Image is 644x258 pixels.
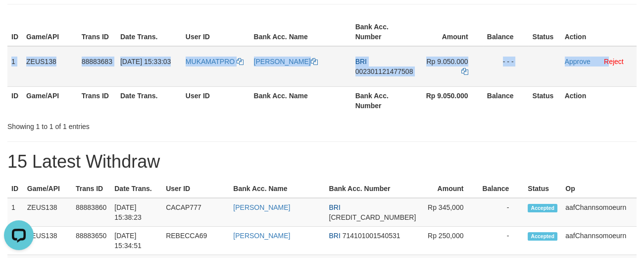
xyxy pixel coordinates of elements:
h1: 15 Latest Withdraw [7,152,637,172]
th: Status [528,18,560,46]
td: CACAP777 [162,198,229,227]
span: Accepted [528,204,557,212]
td: [DATE] 15:38:23 [110,198,162,227]
td: 88883650 [72,227,110,255]
td: aafChannsomoeurn [561,227,637,255]
td: 1 [7,46,22,87]
a: [PERSON_NAME] [254,58,318,65]
th: Bank Acc. Name [250,18,351,46]
th: Amount [417,18,483,46]
span: BRI [355,58,367,65]
a: [PERSON_NAME] [233,203,290,211]
a: Copy 9050000 to clipboard [461,67,468,75]
td: [DATE] 15:34:51 [110,227,162,255]
th: Amount [420,180,478,198]
th: Action [561,86,637,115]
td: ZEUS138 [23,198,72,227]
a: [PERSON_NAME] [233,232,290,240]
th: Bank Acc. Number [351,18,417,46]
th: Balance [483,18,529,46]
td: Rp 345,000 [420,198,478,227]
th: Trans ID [72,180,110,198]
td: - - - [483,46,529,87]
td: Rp 250,000 [420,227,478,255]
a: Reject [604,58,624,65]
td: 88883860 [72,198,110,227]
td: - [478,198,524,227]
th: Status [524,180,561,198]
th: Date Trans. [110,180,162,198]
th: User ID [162,180,229,198]
th: Trans ID [78,18,116,46]
span: BRI [329,203,340,211]
th: Status [528,86,560,115]
th: Game/API [22,86,78,115]
th: Date Trans. [116,86,182,115]
th: Action [561,18,637,46]
th: Trans ID [78,86,116,115]
span: 88883683 [82,58,112,65]
th: Bank Acc. Number [325,180,420,198]
td: - [478,227,524,255]
th: User ID [182,18,250,46]
span: MUKAMATPRO [186,58,235,65]
th: Bank Acc. Name [250,86,351,115]
th: ID [7,86,22,115]
td: ZEUS138 [23,227,72,255]
span: BRI [329,232,340,240]
td: REBECCA69 [162,227,229,255]
span: Copy 118001007636530 to clipboard [329,213,416,221]
span: Copy 714101001540531 to clipboard [343,232,400,240]
th: Game/API [22,18,78,46]
span: Copy 002301121477508 to clipboard [355,67,413,75]
th: Date Trans. [116,18,182,46]
td: 1 [7,198,23,227]
th: Game/API [23,180,72,198]
a: MUKAMATPRO [186,58,244,65]
th: User ID [182,86,250,115]
th: Bank Acc. Name [229,180,325,198]
th: Balance [483,86,529,115]
th: Balance [478,180,524,198]
button: Open LiveChat chat widget [4,4,34,34]
td: ZEUS138 [22,46,78,87]
td: aafChannsomoeurn [561,198,637,227]
span: Accepted [528,232,557,241]
th: ID [7,18,22,46]
th: Bank Acc. Number [351,86,417,115]
span: Rp 9.050.000 [426,58,468,65]
span: [DATE] 15:33:03 [120,58,171,65]
th: ID [7,180,23,198]
a: Approve [565,58,591,65]
th: Rp 9.050.000 [417,86,483,115]
th: Op [561,180,637,198]
div: Showing 1 to 1 of 1 entries [7,118,261,131]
